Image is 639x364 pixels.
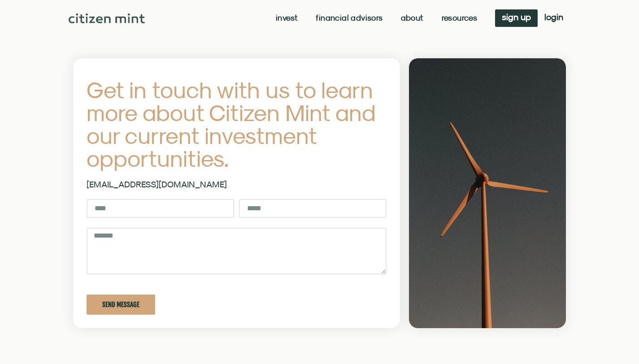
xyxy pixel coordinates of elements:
button: Send Message [87,295,155,315]
a: Financial Advisors [316,13,383,22]
img: Citizen Mint [69,13,145,23]
form: New Form [87,199,387,325]
span: Send Message [102,301,139,308]
a: sign up [495,9,538,27]
span: sign up [502,14,531,20]
a: [EMAIL_ADDRESS][DOMAIN_NAME] [87,179,227,189]
h4: Get in touch with us to learn more about Citizen Mint and our current investment opportunities. [87,78,387,170]
a: Invest [276,13,298,22]
a: login [538,9,570,27]
a: Resources [442,13,478,22]
nav: Menu [276,13,477,22]
span: login [544,14,563,20]
a: About [401,13,424,22]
